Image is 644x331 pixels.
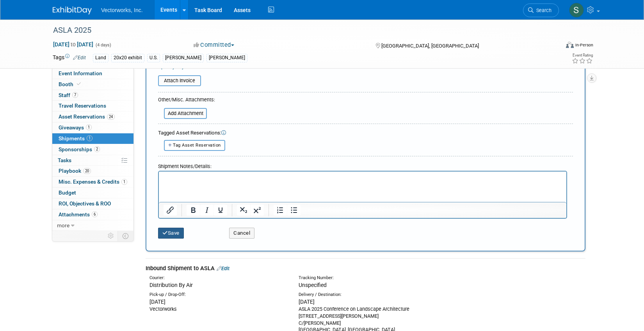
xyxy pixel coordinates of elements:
[52,112,133,122] a: Asset Reservations24
[107,114,115,120] span: 24
[237,205,250,216] button: Subscript
[569,3,584,18] img: Sarah Angley
[59,179,127,185] span: Misc. Expenses & Credits
[52,90,133,101] a: Staff7
[73,55,86,60] a: Edit
[53,7,92,14] img: ExhibitDay
[59,135,93,142] span: Shipments
[57,222,69,228] span: more
[149,306,287,313] div: Vectorworks
[59,124,92,131] span: Giveaways
[173,143,221,148] span: Tag Asset Reservation
[229,228,254,239] button: Cancel
[52,122,133,133] a: Giveaways1
[52,101,133,111] a: Travel Reservations
[50,23,547,37] div: ASLA 2025
[158,159,567,171] div: Shipment Notes/Details:
[149,292,287,298] div: Pick-up / Drop-Off:
[59,70,102,76] span: Event Information
[94,146,100,152] span: 2
[52,177,133,187] a: Misc. Expenses & Credits1
[214,205,227,216] button: Underline
[575,42,593,48] div: In-Person
[158,228,184,239] button: Save
[101,7,143,13] span: Vectorworks, Inc.
[92,211,98,217] span: 6
[111,54,144,62] div: 20x20 exhibit
[147,54,160,62] div: U.S.
[149,298,287,306] div: [DATE]
[52,188,133,198] a: Budget
[299,275,473,281] div: Tracking Number:
[59,103,106,109] span: Travel Reservations
[251,205,264,216] button: Superscript
[158,129,573,137] div: Tagged Asset Reservations:
[87,135,93,141] span: 1
[164,140,225,150] button: Tag Asset Reservation
[158,64,212,69] a: Specify Payment Details
[86,124,92,130] span: 1
[95,42,111,48] span: (4 days)
[59,92,78,98] span: Staff
[93,54,109,62] div: Land
[206,54,247,62] div: [PERSON_NAME]
[200,205,213,216] button: Italic
[287,205,301,216] button: Bullet list
[299,282,327,288] span: Unspecified
[187,205,200,216] button: Bold
[146,264,585,273] div: Inbound Shipment to ASLA
[59,200,111,207] span: ROI, Objectives & ROO
[299,298,436,306] div: [DATE]
[77,82,81,86] i: Booth reservation complete
[59,168,91,174] span: Playbook
[191,41,237,49] button: Committed
[53,41,94,48] span: [DATE] [DATE]
[83,168,91,174] span: 20
[299,292,436,298] div: Delivery / Destination:
[163,54,204,62] div: [PERSON_NAME]
[58,157,71,163] span: Tasks
[118,231,134,241] td: Toggle Event Tabs
[381,43,479,49] span: [GEOGRAPHIC_DATA], [GEOGRAPHIC_DATA]
[217,266,229,271] a: Edit
[164,205,177,216] button: Insert/edit link
[566,42,574,48] img: Format-Inperson.png
[59,146,100,152] span: Sponsorships
[59,211,98,218] span: Attachments
[52,166,133,176] a: Playbook20
[149,281,287,289] div: Distribution By Air
[534,7,551,13] span: Search
[149,275,287,281] div: Courier:
[69,41,77,48] span: to
[59,189,76,196] span: Budget
[52,220,133,231] a: more
[523,4,559,17] a: Search
[159,172,566,202] iframe: Rich Text Area
[104,231,118,241] td: Personalize Event Tab Strip
[121,179,127,185] span: 1
[72,92,78,98] span: 7
[52,79,133,90] a: Booth
[52,68,133,79] a: Event Information
[52,144,133,155] a: Sponsorships2
[52,133,133,144] a: Shipments1
[274,205,287,216] button: Numbered list
[59,113,115,120] span: Asset Reservations
[513,41,593,52] div: Event Format
[52,198,133,209] a: ROI, Objectives & ROO
[158,96,215,105] div: Other/Misc. Attachments:
[572,53,593,57] div: Event Rating
[52,155,133,166] a: Tasks
[53,53,86,62] td: Tags
[59,81,82,87] span: Booth
[52,209,133,220] a: Attachments6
